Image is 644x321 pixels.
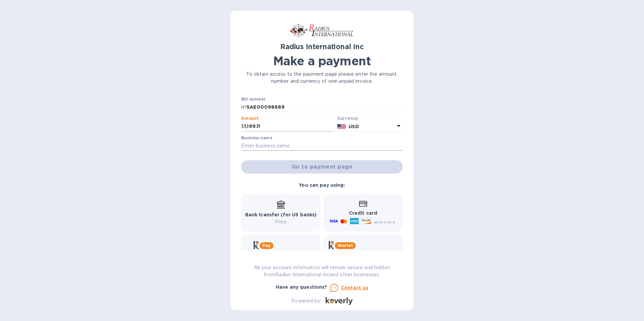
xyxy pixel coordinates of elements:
[241,97,265,101] label: Bill number
[241,123,244,130] p: $
[244,121,334,132] input: 0.00
[341,285,368,290] u: Contact us
[291,297,320,305] p: Powered by
[245,218,317,225] p: Free
[337,124,346,129] img: USD
[241,264,403,278] p: All your account information will remain secure and hidden from Radius International Inc and othe...
[247,102,403,112] input: Enter bill number
[241,104,247,111] p: №
[299,182,345,188] b: You can pay using:
[374,219,398,224] span: and more...
[276,284,327,290] b: Have any questions?
[241,71,403,85] p: To obtain access to the payment page please enter the amount, number and currency of one unpaid i...
[280,42,364,51] b: Radius International Inc
[349,124,359,129] b: USD
[241,54,403,68] h1: Make a payment
[337,116,358,121] b: Currency
[241,141,403,151] input: Enter business name
[245,212,317,217] b: Bank transfer (for US banks)
[337,243,353,248] b: Wallet
[241,136,272,140] label: Business name
[262,243,271,248] b: Pay
[349,210,377,216] b: Credit card
[241,117,258,121] label: Amount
